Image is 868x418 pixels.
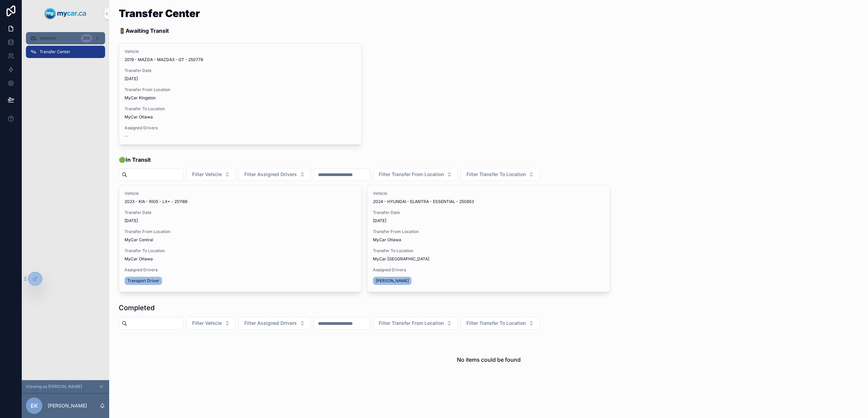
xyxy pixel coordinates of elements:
[119,303,155,313] h1: Completed
[125,199,187,204] span: 2023 - KIA - RIO5 - LX+ - 251168
[373,199,474,204] span: 2024 - HYUNDAI - ELANTRA - ESSENTIAL - 250653
[119,8,200,18] h1: Transfer Center
[373,218,604,224] span: [DATE]
[31,402,38,410] span: EK
[466,320,526,327] span: Filter Transfer To Location
[125,114,153,120] span: MyCar Ottawa
[26,32,105,44] a: Vehicles356
[125,133,129,139] span: --
[461,168,540,181] button: Select Button
[125,106,356,112] span: Transfer To Location
[125,218,356,224] span: [DATE]
[376,278,409,284] span: [PERSON_NAME]
[45,8,86,19] img: App logo
[119,27,200,35] p: 🚦
[244,320,297,327] span: Filter Assigned Drivers
[125,256,153,262] span: MyCar Ottawa
[125,95,156,101] span: MyCar Kingston
[186,168,236,181] button: Select Button
[127,278,159,284] span: Transport Driver
[379,171,444,178] span: Filter Transfer From Location
[126,27,169,34] strong: Awaiting Transit
[40,49,70,55] span: Transfer Center
[40,35,56,41] span: Vehicles
[238,168,311,181] button: Select Button
[373,229,604,234] span: Transfer From Location
[367,185,610,292] a: Vehicle2024 - HYUNDAI - ELANTRA - ESSENTIAL - 250653Transfer Date[DATE]Transfer From LocationMyCa...
[373,248,604,254] span: Transfer To Location
[379,320,444,327] span: Filter Transfer From Location
[244,171,297,178] span: Filter Assigned Drivers
[125,267,356,273] span: Assigned Drivers
[373,237,401,243] span: MyCar Ottawa
[238,317,311,330] button: Select Button
[125,210,356,215] span: Transfer Date
[125,68,356,73] span: Transfer Date
[125,248,356,254] span: Transfer To Location
[373,317,458,330] button: Select Button
[457,356,521,364] h2: No items could be found
[119,185,362,292] a: Vehicle2023 - KIA - RIO5 - LX+ - 251168Transfer Date[DATE]Transfer From LocationMyCar CentralTran...
[125,49,356,54] span: Vehicle
[119,156,151,164] span: 🟢
[125,76,356,82] span: [DATE]
[126,156,151,163] strong: In Transit
[26,384,82,389] span: Viewing as [PERSON_NAME]
[373,168,458,181] button: Select Button
[461,317,540,330] button: Select Button
[125,191,356,196] span: Vehicle
[119,43,362,145] a: Vehicle2019 - MAZDA - MAZDA3 - GT - 250778Transfer Date[DATE]Transfer From LocationMyCar Kingston...
[81,34,92,42] div: 356
[192,171,222,178] span: Filter Vehicle
[373,256,429,262] span: MyCar [GEOGRAPHIC_DATA]
[125,125,356,131] span: Assigned Drivers
[373,191,604,196] span: Vehicle
[125,87,356,92] span: Transfer From Location
[373,267,604,273] span: Assigned Drivers
[125,237,153,243] span: MyCar Central
[125,229,356,234] span: Transfer From Location
[373,210,604,215] span: Transfer Date
[26,46,105,58] a: Transfer Center
[466,171,526,178] span: Filter Transfer To Location
[186,317,236,330] button: Select Button
[192,320,222,327] span: Filter Vehicle
[125,57,203,62] span: 2019 - MAZDA - MAZDA3 - GT - 250778
[22,27,109,67] div: scrollable content
[48,402,87,409] p: [PERSON_NAME]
